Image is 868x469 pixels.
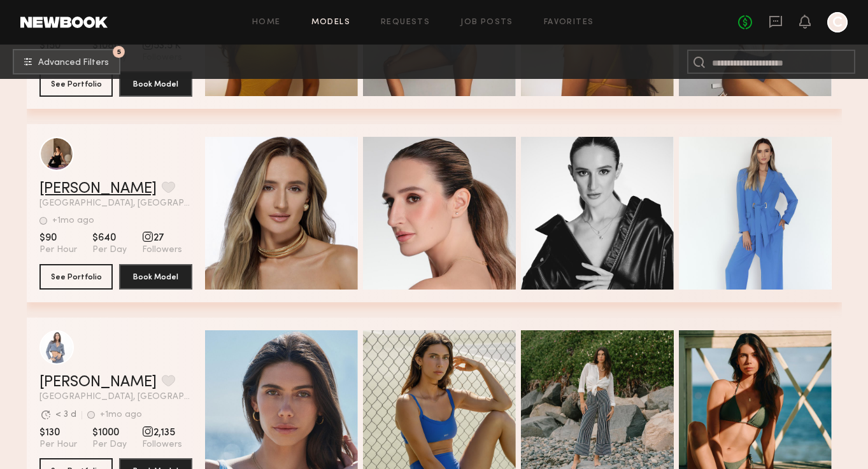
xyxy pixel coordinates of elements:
span: 2,135 [142,426,182,439]
span: [GEOGRAPHIC_DATA], [GEOGRAPHIC_DATA] [39,199,192,208]
span: 5 [117,49,121,55]
span: $90 [39,232,77,244]
span: Followers [142,439,182,451]
span: $130 [39,426,77,439]
a: Models [311,18,350,27]
div: < 3 d [55,410,76,419]
span: [GEOGRAPHIC_DATA], [GEOGRAPHIC_DATA] [39,393,192,402]
a: C [827,12,848,32]
button: 5Advanced Filters [13,49,120,74]
span: 27 [142,232,182,244]
a: Home [252,18,281,27]
span: Per Day [92,439,127,451]
a: [PERSON_NAME] [39,181,157,197]
button: See Portfolio [39,71,113,97]
a: Job Posts [460,18,513,27]
button: Book Model [119,71,192,97]
span: Per Hour [39,439,77,451]
a: Favorites [544,18,594,27]
div: +1mo ago [52,216,94,225]
span: Advanced Filters [38,59,109,67]
span: $640 [92,232,127,244]
span: Followers [142,244,182,256]
button: See Portfolio [39,264,113,290]
span: Per Hour [39,244,77,256]
div: +1mo ago [100,410,142,419]
span: Per Day [92,244,127,256]
a: Requests [381,18,430,27]
button: Book Model [119,264,192,290]
span: $1000 [92,426,127,439]
a: [PERSON_NAME] [39,375,157,390]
